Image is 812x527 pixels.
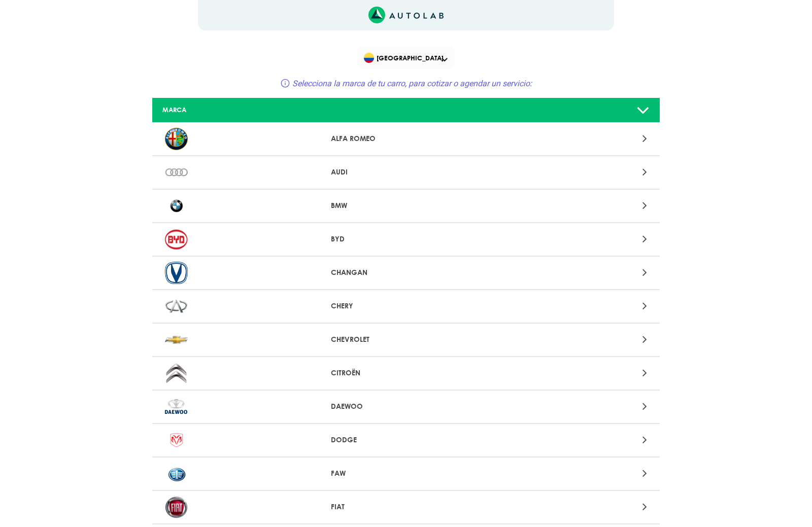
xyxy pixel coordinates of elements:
[331,301,482,311] p: CHERY
[331,334,482,345] p: CHEVROLET
[368,10,444,19] a: Link al sitio de autolab
[165,161,188,184] img: AUDI
[331,133,482,144] p: ALFA ROMEO
[331,267,482,278] p: CHANGAN
[331,401,482,412] p: DAEWOO
[165,463,188,485] img: FAW
[331,502,482,512] p: FIAT
[165,295,188,318] img: CHERY
[165,396,188,418] img: DAEWOO
[165,429,188,451] img: DODGE
[165,195,188,217] img: BMW
[165,496,188,518] img: FIAT
[331,468,482,479] p: FAW
[357,47,455,69] div: Flag of COLOMBIA[GEOGRAPHIC_DATA]
[364,51,451,65] span: [GEOGRAPHIC_DATA]
[165,329,188,351] img: CHEVROLET
[152,98,660,123] a: MARCA
[331,368,482,378] p: CITROËN
[331,167,482,178] p: AUDI
[165,228,188,251] img: BYD
[331,435,482,445] p: DODGE
[364,53,374,63] img: Flag of COLOMBIA
[165,128,188,150] img: ALFA ROMEO
[331,200,482,211] p: BMW
[155,105,322,115] div: MARCA
[292,79,532,88] span: Selecciona la marca de tu carro, para cotizar o agendar un servicio:
[331,234,482,244] p: BYD
[165,262,188,284] img: CHANGAN
[165,362,188,384] img: CITROËN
